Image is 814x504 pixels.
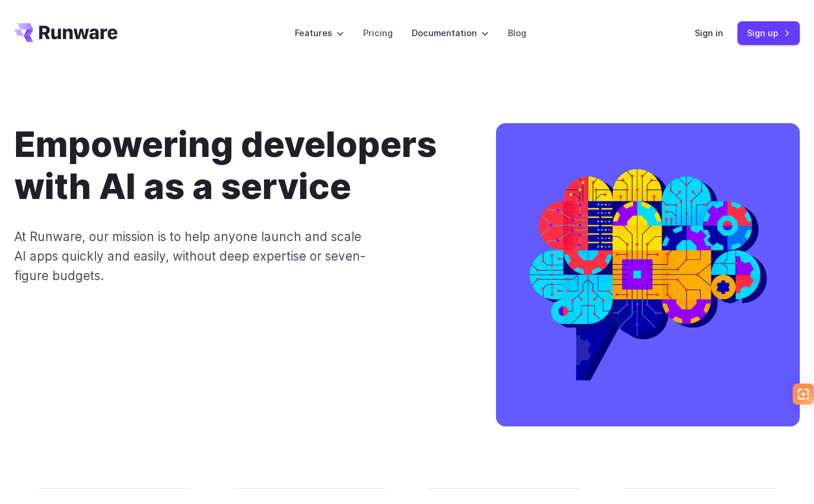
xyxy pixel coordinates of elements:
[695,26,723,40] a: Sign in
[295,26,344,40] label: Features
[412,26,489,40] label: Documentation
[14,123,458,208] h1: Empowering developers with AI as a service
[496,123,800,426] img: A colorful illustration of a brain made up of circuit boards
[508,26,526,40] a: Blog
[363,26,393,40] a: Pricing
[14,227,369,286] p: At Runware, our mission is to help anyone launch and scale AI apps quickly and easily, without de...
[14,23,117,42] a: Go to /
[737,21,800,44] a: Sign up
